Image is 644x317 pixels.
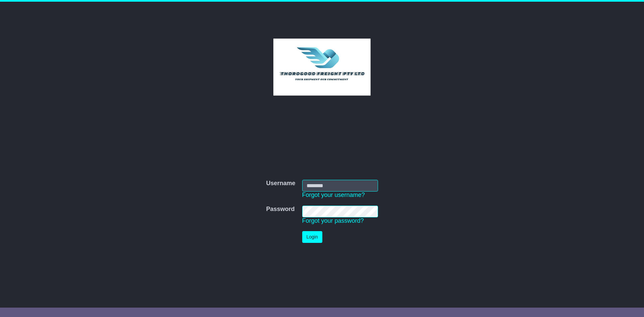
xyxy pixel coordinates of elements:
[266,180,295,187] label: Username
[302,231,322,243] button: Login
[273,39,371,96] img: Thorogood Freight Pty Ltd
[266,206,294,213] label: Password
[302,217,364,224] a: Forgot your password?
[302,192,365,198] a: Forgot your username?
